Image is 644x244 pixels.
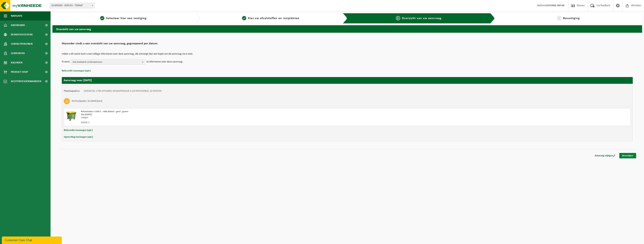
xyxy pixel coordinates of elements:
[62,59,70,65] p: Ik wens
[11,58,22,67] span: Kalender
[11,30,33,39] span: Bedrijfsgegevens
[84,90,162,93] td: ISOFLEX BV, 1790 AFFLIGEM, SCHAAPSCHUUR 2 (10-944559/BUS, 10-944559)
[100,16,104,20] span: 1
[62,68,91,73] button: Referentie toevoegen (opt.)
[71,59,145,65] button: Kies bestaand contactpersoon
[106,17,147,20] span: Selecteer hier een vestiging
[557,16,561,20] span: 4
[11,77,41,86] span: Acceptatievoorwaarden
[64,90,80,92] strong: Plaatsingsadres:
[248,17,300,20] span: Kies uw afvalstoffen en recipiënten
[81,116,362,119] div: Ledigen
[396,16,400,20] span: 3
[50,3,94,8] span: 10-895630 - ISOFLEX - TERNAT
[52,25,642,33] h2: Overzicht van uw aanvraag
[66,110,77,121] img: WB-1100-HPE-GN-50.png
[11,67,28,77] span: Product Shop
[64,135,93,139] button: Opmerking toevoegen (opt.)
[72,98,102,104] h3: Karton/papier, los (bedrijven)
[64,79,92,82] strong: Aanvraag voor [DATE]
[81,110,128,113] span: Rolcontainer 1100 L - vlak deksel - geel - groen
[64,128,93,133] button: Referentie toevoegen (opt.)
[11,21,25,30] span: Dashboard
[73,59,140,65] span: Kies bestaand contactpersoon
[242,16,246,20] span: 2
[402,17,441,20] span: Overzicht van uw aanvraag
[11,49,25,58] span: Gebruikers
[81,113,92,116] strong: Van [DATE]
[146,59,183,65] p: te informeren over deze aanvraag.
[54,16,192,21] a: 1Selecteer hier een vestiging
[62,42,633,47] h2: Hieronder vindt u een overzicht van uw aanvraag, gegroepeerd per datum.
[592,153,618,158] a: Aanvraag wijzigen
[81,121,362,124] div: Aantal: 1
[545,4,564,7] strong: SOUFIANE AM-MI
[49,3,95,8] span: 10-895630 - ISOFLEX - TERNAT
[11,39,33,49] span: Contactpersonen
[202,16,340,21] a: 2Kies uw afvalstoffen en recipiënten
[2,236,63,244] iframe: chat widget
[619,153,636,158] a: Bevestigen
[62,53,633,55] p: Indien u dit wenst kunt u een collega informeren over deze aanvraag, die ontvangt dan een kopie v...
[11,11,22,21] span: Navigatie
[563,17,580,20] span: Bevestiging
